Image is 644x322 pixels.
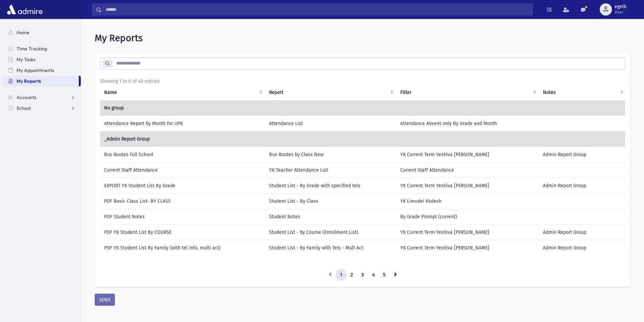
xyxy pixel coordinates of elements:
td: PDF Basic Class List- BY CLASS [100,193,265,209]
td: Student Notes [265,209,396,224]
a: School [3,103,81,114]
span: My Appointments [17,67,54,73]
th: Name: activate to sort column ascending [100,85,265,100]
td: Current Staff Attendance [100,162,265,178]
td: Admin Report Group [539,224,626,240]
span: Time Tracking [17,46,47,52]
td: _Admin Report Group [100,131,626,147]
td: PDF YK Student List By COURSE [100,224,265,240]
img: AdmirePro [5,3,44,16]
td: Student List - By Family with Tels - Mult Act [265,240,396,255]
td: No group [100,100,626,116]
td: YK Current Term Yeshiva [PERSON_NAME] [396,178,539,193]
a: Accounts [3,92,81,103]
span: Accounts [17,94,36,100]
td: YK Current Term Yeshiva [PERSON_NAME] [396,224,539,240]
span: School [17,105,31,111]
span: Home [17,29,29,35]
a: 4 [368,269,379,281]
td: Student List - By Grade with specified tels [265,178,396,193]
a: 2 [346,269,357,281]
span: My Reports [95,32,143,44]
td: YK Teacher Attendance List [265,162,396,178]
a: 3 [357,269,368,281]
a: Home [3,27,81,38]
th: Notes : activate to sort column ascending [539,85,626,100]
td: YK Current Term Yeshiva [PERSON_NAME] [396,147,539,162]
td: Admin Report Group [539,178,626,193]
td: YK Current Term Yeshiva [PERSON_NAME] [396,240,539,255]
td: Student List - by Course (Enrollment List) [265,224,396,240]
td: Student List - By Class [265,193,396,209]
td: Bus Routes Full School [100,147,265,162]
a: My Tasks [3,54,81,65]
td: Admin Report Group [539,240,626,255]
button: SEND [95,294,115,306]
th: Filter : activate to sort column ascending [396,85,539,100]
td: Attendance Report by Month for UPK [100,116,265,131]
td: EXPORT YK Student List By Grade [100,178,265,193]
td: YK Limudei Kodesh [396,193,539,209]
td: Attendance Absent only By Grade and Month [396,116,539,131]
div: Showing 1 to 8 of 40 entries [100,78,625,85]
td: Current Staff Attendance [396,162,539,178]
a: My Reports [3,76,79,86]
span: My Reports [17,78,41,84]
td: PDF Student Notes [100,209,265,224]
td: By Grade Prompt (current) [396,209,539,224]
a: Time Tracking [3,43,81,54]
a: My Appointments [3,65,81,76]
th: Report: activate to sort column ascending [265,85,396,100]
span: egelb [615,4,626,9]
span: My Tasks [17,56,35,63]
a: 5 [379,269,390,281]
td: PDF YK Student List By Family (with tel info, multi act) [100,240,265,255]
span: User [615,9,626,15]
a: 1 [336,269,347,281]
td: Bus Routes by Class New [265,147,396,162]
input: Search [102,3,533,16]
td: Admin Report Group [539,147,626,162]
td: Attendance List [265,116,396,131]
